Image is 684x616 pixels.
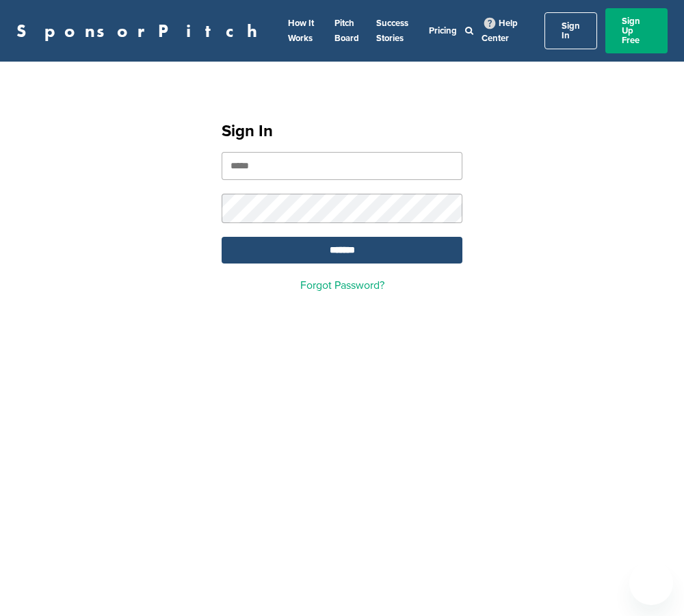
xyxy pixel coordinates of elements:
a: Sign Up Free [605,8,668,53]
a: SponsorPitch [16,22,266,40]
a: How It Works [288,18,314,44]
a: Success Stories [376,18,408,44]
iframe: Button to launch messaging window [629,561,673,605]
a: Help Center [482,15,518,47]
a: Pitch Board [334,18,359,44]
a: Pricing [429,25,457,36]
h1: Sign In [222,119,462,144]
a: Forgot Password? [300,279,384,292]
a: Sign In [544,12,597,49]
